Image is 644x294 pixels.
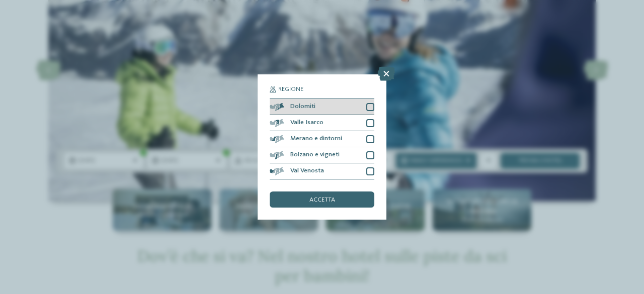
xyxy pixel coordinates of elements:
span: Val Venosta [290,168,324,174]
span: Regione [278,86,303,93]
span: Dolomiti [290,104,315,110]
span: Bolzano e vigneti [290,152,340,158]
span: Merano e dintorni [290,136,342,142]
span: Valle Isarco [290,120,324,126]
span: accetta [309,197,335,204]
